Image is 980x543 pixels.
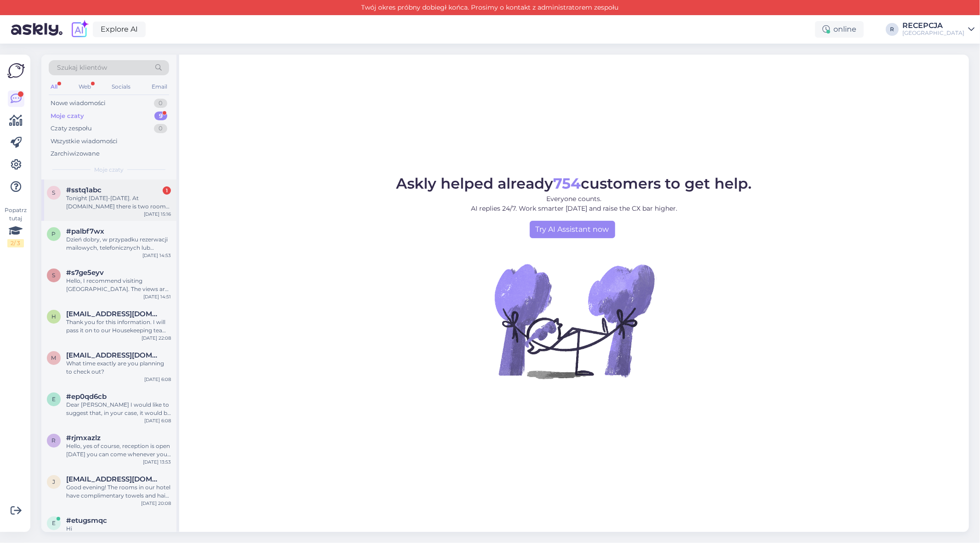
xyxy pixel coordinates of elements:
img: No Chat active [492,238,657,403]
span: #palbf7wx [66,227,104,235]
div: [DATE] 20:08 [141,500,171,507]
span: jayniebarnes25@yahoo.co.uk [66,475,162,483]
div: 2 / 3 [7,239,24,247]
a: RECEPCJA[GEOGRAPHIC_DATA] [902,22,974,37]
div: Popatrz tutaj [7,206,24,247]
div: R [886,23,899,36]
a: Try AI Assistant now [530,221,615,238]
div: RECEPCJA [902,22,964,29]
div: Dear [PERSON_NAME] I would like to suggest that, in your case, it would be best to plan the reser... [66,401,171,417]
div: [GEOGRAPHIC_DATA] [902,29,964,37]
span: r [52,437,56,444]
div: Web [77,81,93,93]
p: Everyone counts. AI replies 24/7. Work smarter [DATE] and raise the CX bar higher. [397,194,752,213]
div: [DATE] 15:16 [144,211,171,218]
span: #etugsmqc [66,516,107,525]
div: Nowe wiadomości [51,99,106,108]
div: Hi [66,525,171,533]
div: 1 [163,186,171,195]
div: [DATE] 22:08 [142,335,171,341]
span: hall.r3@hotmail.co.uk [66,310,162,318]
div: 0 [154,99,167,108]
span: p [52,230,56,237]
span: Moje czaty [94,166,124,174]
span: e [52,396,56,403]
span: #s7ge5eyv [66,269,104,277]
span: marsavva168@gmail.com [66,351,162,359]
img: Askly Logo [7,62,25,79]
div: [DATE] 14:51 [143,293,171,300]
span: #rjmxazlz [66,434,101,442]
div: Dzień dobry, w przypadku rezerwacji mailowych, telefonicznych lub booking itp. opłata pobierana j... [66,235,171,252]
div: Email [150,81,169,93]
img: explore-ai [70,20,89,39]
span: e [52,520,56,526]
div: [DATE] 14:53 [142,252,171,259]
span: s [52,272,56,279]
div: Czaty zespołu [51,124,92,133]
div: Hello, yes of course, reception is open [DATE] you can come whenever you want to leave your lugga... [66,442,171,459]
div: Wszystkie wiadomości [51,137,118,146]
div: [DATE] 6:08 [144,376,171,383]
div: Tonight [DATE]-[DATE]. At [DOMAIN_NAME] there is two rooms left [66,194,171,211]
div: Hello, I recommend visiting [GEOGRAPHIC_DATA]. The views are beautiful in winter. During this per... [66,277,171,293]
div: [DATE] 13:53 [143,459,171,465]
span: Askly helped already customers to get help. [397,174,752,192]
div: All [49,81,59,93]
div: Socials [110,81,132,93]
a: Explore AI [93,22,146,37]
span: s [52,189,56,196]
span: j [52,478,55,485]
div: What time exactly are you planning to check out? [66,359,171,376]
div: online [815,21,864,38]
span: m [51,354,57,361]
span: Szukaj klientów [57,63,107,73]
b: 754 [554,174,581,192]
div: 9 [154,112,167,121]
span: h [51,313,56,320]
div: Good evening! The rooms in our hotel have complimentary towels and hair dryers. Best wishes, [PER... [66,483,171,500]
div: Moje czaty [51,112,84,121]
div: 0 [154,124,167,133]
div: [DATE] 6:08 [144,417,171,424]
div: Thank you for this information. I will pass it on to our Housekeeping team :) [66,318,171,335]
span: #sstq1abc [66,186,102,194]
span: #ep0qd6cb [66,392,107,401]
div: Zarchiwizowane [51,149,100,158]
